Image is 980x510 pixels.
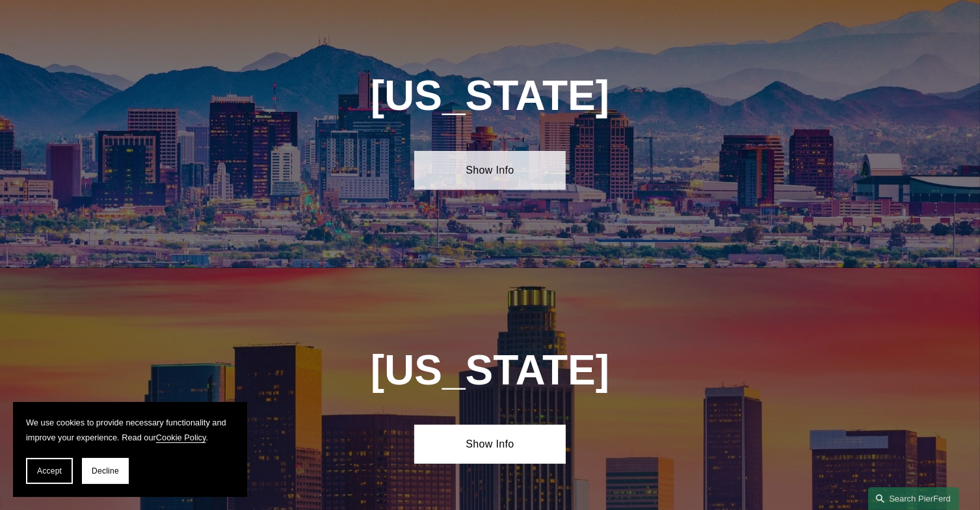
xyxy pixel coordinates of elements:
a: Show Info [414,425,566,464]
span: Decline [92,466,119,476]
span: Accept [37,466,62,476]
a: Search this site [868,487,959,510]
button: Decline [82,458,129,484]
a: Show Info [414,151,566,190]
h1: [US_STATE] [300,347,680,394]
section: Cookie banner [13,402,247,497]
button: Accept [26,458,73,484]
a: Cookie Policy [156,433,206,442]
h1: [US_STATE] [300,72,680,120]
p: We use cookies to provide necessary functionality and improve your experience. Read our . [26,415,234,445]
